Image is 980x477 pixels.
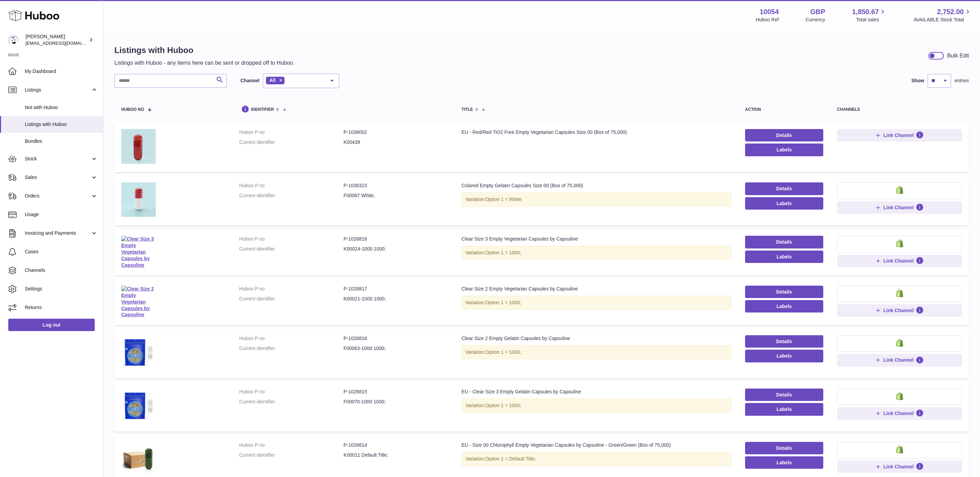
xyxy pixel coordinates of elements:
dt: Huboo P no [239,389,344,395]
a: Log out [8,319,95,331]
dt: Huboo P no [239,442,344,448]
a: Details [745,129,823,141]
a: Details [745,286,823,298]
button: Labels [745,350,823,362]
span: Option 1 = 1000; [485,403,521,408]
span: Bundles [25,138,98,145]
span: Orders [25,193,91,199]
span: entries [955,77,969,84]
span: Link Channel [883,464,914,470]
img: Clear Size 3 Empty Vegetarian Capsules by Capsuline [121,236,156,268]
dd: K00438 [343,139,448,146]
dd: P-1026816 [343,335,448,342]
span: Option 1 = 1000; [485,349,521,355]
div: Currency [806,17,825,23]
div: Clear Size 2 Empty Gelatin Capsules by Capsuline [462,335,731,342]
dt: Huboo P no [239,335,344,342]
dt: Current identifier [239,246,344,252]
button: Labels [745,197,823,210]
span: Listings [25,87,91,93]
span: Listings with Huboo [25,121,98,128]
div: Colored Empty Gelatin Capsules Size 00 (Box of 75,000) [462,182,731,189]
dd: P-1026818 [343,236,448,242]
dd: P-1026814 [343,442,448,448]
div: Variation: [462,345,731,359]
div: Variation: [462,399,731,413]
span: Cases [25,248,98,255]
span: 2,752.00 [937,7,964,17]
div: action [745,107,823,112]
span: Huboo no [121,107,144,112]
dd: P-1036323 [343,182,448,189]
dt: Current identifier [239,192,344,199]
a: 2,752.00 AVAILABLE Stock Total [914,7,972,23]
label: Channel [240,77,259,84]
img: Clear Size 2 Empty Gelatin Capsules by Capsuline [121,335,156,370]
img: shopify-small.png [896,392,903,400]
dd: K00021-1000 1000; [343,296,448,302]
div: Huboo Ref [756,17,779,23]
button: Link Channel [837,304,962,317]
strong: 10054 [760,7,779,17]
span: Invoicing and Payments [25,230,91,236]
button: Link Channel [837,460,962,473]
span: Settings [25,286,98,292]
span: Option 1 = 1000; [485,250,521,255]
dt: Current identifier [239,139,344,146]
dd: F00063-1000 1000; [343,345,448,352]
dt: Huboo P no [239,286,344,292]
a: Details [745,182,823,195]
div: Clear Size 3 Empty Vegetarian Capsules by Capsuline [462,236,731,242]
div: EU - Clear Size 3 Empty Gelatin Capsules by Capsuline [462,389,731,395]
span: All [269,77,276,83]
span: Option 1 = White; [485,197,523,202]
span: My Dashboard [25,68,98,75]
div: Variation: [462,452,731,466]
img: internalAdmin-10054@internal.huboo.com [8,35,19,45]
dd: P-1038002 [343,129,448,136]
img: EU - Red/Red TiO2 Free Empty Vegetarian Capsules Size 00 (Box of 75,000) [121,129,156,163]
dd: F00070-1000 1000; [343,399,448,405]
button: Labels [745,456,823,469]
div: Clear Size 2 Empty Vegetarian Capsules by Capsuline [462,286,731,292]
p: Listings with Huboo - any items here can be sent or dropped off to Huboo. [114,59,295,67]
dd: K00024-1000 1000; [343,246,448,252]
a: Details [745,335,823,348]
span: [EMAIL_ADDRESS][DOMAIN_NAME] [25,40,101,46]
img: EU - Clear Size 3 Empty Gelatin Capsules by Capsuline [121,389,156,423]
dt: Current identifier [239,345,344,352]
span: Link Channel [883,307,914,314]
dt: Huboo P no [239,129,344,136]
span: 1,850.67 [852,7,879,17]
span: Channels [25,267,98,274]
dt: Current identifier [239,399,344,405]
span: Link Channel [883,204,914,211]
img: shopify-small.png [896,445,903,454]
a: Details [745,236,823,248]
span: identifier [251,107,274,112]
button: Link Channel [837,201,962,214]
button: Link Channel [837,354,962,366]
dd: P-1026815 [343,389,448,395]
div: channels [837,107,962,112]
div: EU - Size 00 Chlorophyll Empty Vegetarian Capsules by Capsuline - Green/Green (Box of 75,000) [462,442,731,448]
button: Labels [745,251,823,263]
dd: F00087 White; [343,192,448,199]
span: Not with Huboo [25,104,98,111]
img: EU - Size 00 Chlorophyll Empty Vegetarian Capsules by Capsuline - Green/Green (Box of 75,000) [121,442,156,476]
img: shopify-small.png [896,239,903,247]
h1: Listings with Huboo [114,45,295,56]
strong: GBP [810,7,825,17]
span: AVAILABLE Stock Total [914,17,972,23]
span: Link Channel [883,132,914,138]
button: Labels [745,144,823,156]
div: Variation: [462,246,731,260]
button: Link Channel [837,129,962,141]
img: shopify-small.png [896,186,903,194]
img: Colored Empty Gelatin Capsules Size 00 (Box of 75,000) [121,182,156,217]
dt: Huboo P no [239,236,344,242]
dt: Huboo P no [239,182,344,189]
img: Clear Size 2 Empty Vegetarian Capsules by Capsuline [121,286,156,318]
div: Variation: [462,192,731,206]
span: Link Channel [883,410,914,416]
